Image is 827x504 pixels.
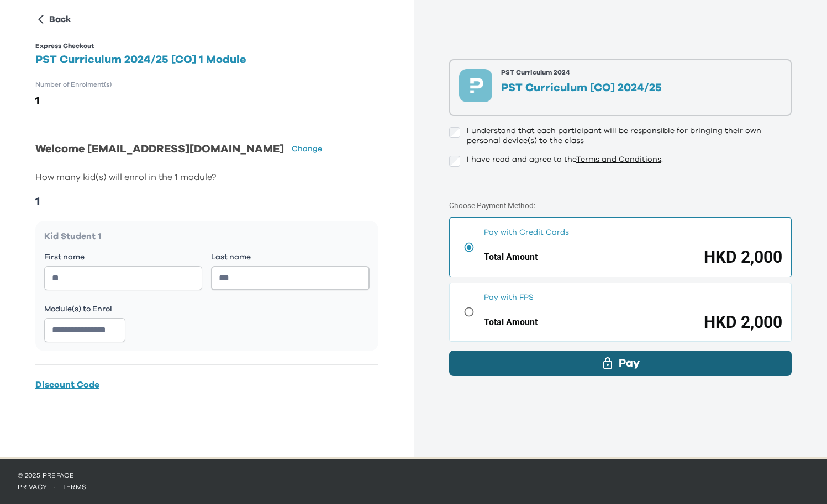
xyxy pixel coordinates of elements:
[576,156,661,163] a: Terms and Conditions
[501,69,662,76] p: PST Curriculum 2024
[62,484,87,490] a: terms
[44,304,370,315] p: Module(s) to Enrol
[35,52,378,67] h2: PST Curriculum 2024/25 [CO] 1 Module
[35,171,378,184] p: How many kid(s) will enrol in the 1 module?
[484,251,538,264] div: Total Amount
[35,380,99,389] button: Discount Code
[288,144,325,155] button: Change
[211,252,369,263] p: Last name
[449,201,535,210] label: Choose Payment Method:
[35,141,284,157] p: Welcome [EMAIL_ADDRESS][DOMAIN_NAME]
[449,59,792,116] button: preface-course-iconPST Curriculum 2024PST Curriculum [CO] 2024/25
[704,312,782,333] div: HKD 2,000
[449,351,792,376] button: Pay
[35,10,76,28] button: Back
[484,316,538,329] div: Total Amount
[484,227,782,238] div: Pay with Credit Cards
[35,42,378,50] h1: Express Checkout
[48,484,62,490] span: ·
[467,126,792,146] p: I understand that each participant will be responsible for bringing their own personal device(s) ...
[484,292,782,303] div: Pay with FPS
[459,69,492,102] img: preface-course-icon
[18,471,809,480] p: © 2025 Preface
[18,484,48,490] a: privacy
[49,13,71,26] p: Back
[35,93,378,109] h2: 1
[501,82,662,93] p: PST Curriculum [CO] 2024/25
[44,230,370,243] p: Kid Student 1
[704,247,782,268] div: HKD 2,000
[35,81,378,88] h1: Number of Enrolment(s)
[35,193,378,211] div: 1
[467,155,663,165] p: I have read and agree to the .
[619,355,640,372] p: Pay
[44,252,202,263] p: First name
